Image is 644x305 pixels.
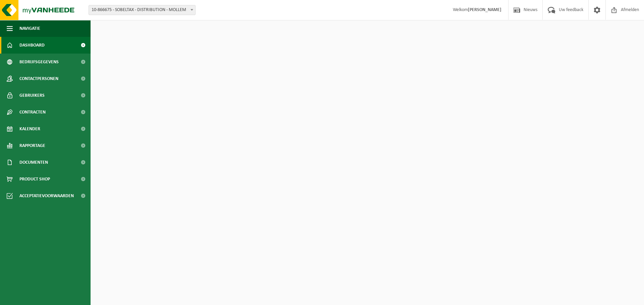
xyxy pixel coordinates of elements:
span: Dashboard [19,37,45,54]
span: Kalender [19,121,40,137]
span: Navigatie [19,20,40,37]
span: 10-866675 - SOBELTAX - DISTRIBUTION - MOLLEM [89,5,195,15]
span: Gebruikers [19,87,45,104]
span: Acceptatievoorwaarden [19,187,74,204]
span: Product Shop [19,171,50,187]
span: 10-866675 - SOBELTAX - DISTRIBUTION - MOLLEM [89,5,196,15]
span: Contactpersonen [19,70,58,87]
span: Contracten [19,104,46,121]
span: Bedrijfsgegevens [19,54,59,70]
strong: [PERSON_NAME] [468,7,501,12]
span: Documenten [19,154,48,171]
span: Rapportage [19,137,45,154]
